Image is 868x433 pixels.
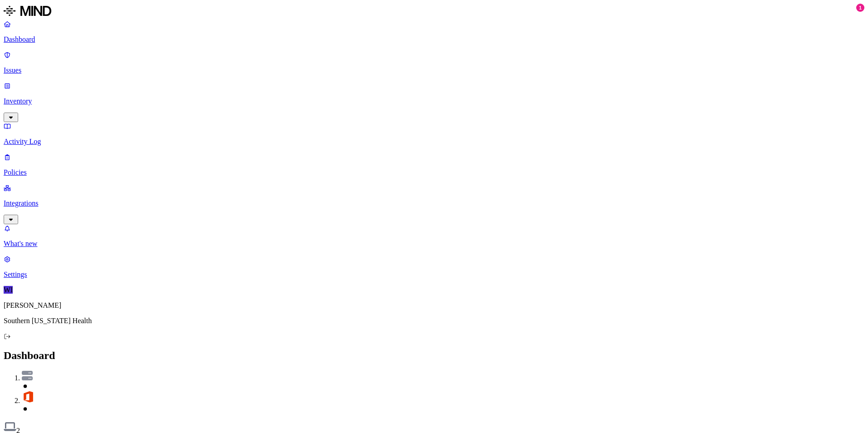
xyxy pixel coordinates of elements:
[4,97,864,105] p: Inventory
[4,286,13,294] span: WI
[4,122,864,146] a: Activity Log
[4,349,864,362] h2: Dashboard
[4,138,864,146] p: Activity Log
[4,51,864,74] a: Issues
[856,4,864,12] div: 1
[4,184,864,223] a: Integrations
[4,153,864,177] a: Policies
[4,66,864,74] p: Issues
[4,20,864,44] a: Dashboard
[4,224,864,248] a: What's new
[4,4,51,18] img: MIND
[22,390,35,403] img: office-365.svg
[22,371,33,380] img: azure-files.svg
[4,420,16,433] img: endpoint.svg
[4,168,864,177] p: Policies
[4,4,864,20] a: MIND
[4,317,864,325] p: Southern [US_STATE] Health
[4,199,864,207] p: Integrations
[4,255,864,279] a: Settings
[4,240,864,248] p: What's new
[4,35,864,44] p: Dashboard
[4,82,864,121] a: Inventory
[4,271,864,279] p: Settings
